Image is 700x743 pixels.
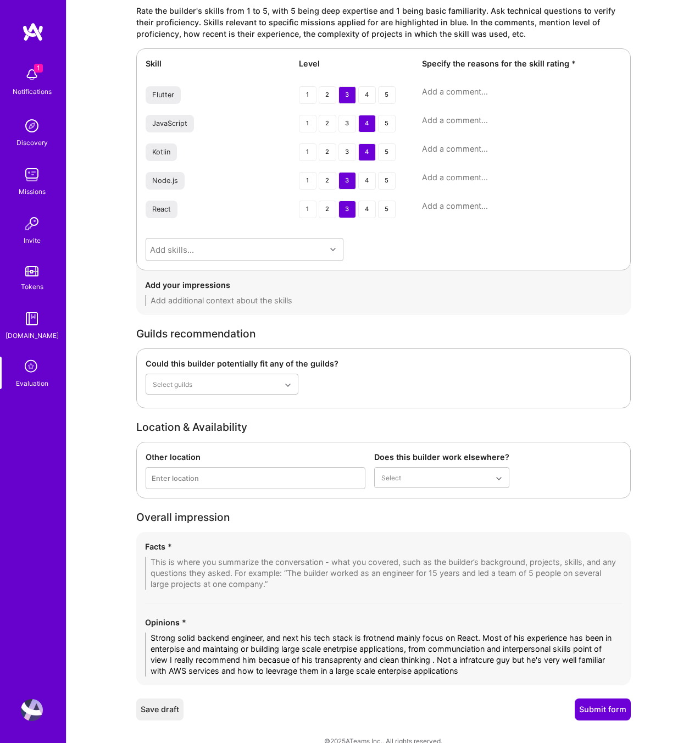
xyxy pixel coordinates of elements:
[299,115,316,132] div: 1
[319,86,336,104] div: 2
[150,243,194,255] div: Add skills...
[319,115,336,132] div: 2
[378,86,396,104] div: 5
[21,699,43,721] img: User Avatar
[136,698,184,720] button: Save draft
[319,143,336,161] div: 2
[378,172,396,190] div: 5
[136,512,631,523] div: Overall impression
[358,172,376,190] div: 4
[338,115,356,132] div: 3
[21,164,43,186] img: teamwork
[330,247,336,252] i: icon Chevron
[16,378,48,389] div: Evaluation
[285,382,291,388] i: icon Chevron
[21,115,43,137] img: discovery
[299,86,316,104] div: 1
[338,172,356,190] div: 3
[19,186,46,197] div: Missions
[18,699,46,721] a: User Avatar
[381,472,401,484] div: Select
[496,476,502,481] i: icon Chevron
[152,148,170,157] div: Kotlin
[338,201,356,218] div: 3
[152,119,187,128] div: JavaScript
[13,86,52,97] div: Notifications
[299,143,316,161] div: 1
[319,172,336,190] div: 2
[378,143,396,161] div: 5
[21,213,43,235] img: Invite
[16,137,48,148] div: Discovery
[146,358,298,369] div: Could this builder potentially fit any of the guilds?
[374,451,509,463] div: Does this builder work elsewhere?
[152,91,174,99] div: Flutter
[21,64,43,86] img: bell
[136,422,631,433] div: Location & Availability
[136,328,631,340] div: Guilds recommendation
[422,58,621,69] div: Specify the reasons for the skill rating *
[136,5,631,40] div: Rate the builder's skills from 1 to 5, with 5 being deep expertise and 1 being basic familiarity....
[145,633,622,677] textarea: Strong solid backend engineer, and next his tech stack is frotnend mainly focus on React. Most of...
[22,22,44,42] img: logo
[319,201,336,218] div: 2
[34,64,43,73] span: 1
[146,451,365,463] div: Other location
[21,357,42,378] i: icon SelectionTeam
[24,235,41,246] div: Invite
[358,86,376,104] div: 4
[575,698,631,720] button: Submit form
[338,86,356,104] div: 3
[299,58,409,69] div: Level
[338,143,356,161] div: 3
[358,201,376,218] div: 4
[25,266,38,276] img: tokens
[145,617,622,628] div: Opinions *
[358,115,376,132] div: 4
[21,308,43,330] img: guide book
[145,541,622,552] div: Facts *
[152,176,178,185] div: Node.js
[299,172,316,190] div: 1
[152,472,199,484] div: Enter location
[378,115,396,132] div: 5
[358,143,376,161] div: 4
[299,201,316,218] div: 1
[378,201,396,218] div: 5
[5,330,59,341] div: [DOMAIN_NAME]
[152,205,171,214] div: React
[146,58,286,69] div: Skill
[153,379,192,390] div: Select guilds
[145,279,622,291] div: Add your impressions
[21,281,43,292] div: Tokens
